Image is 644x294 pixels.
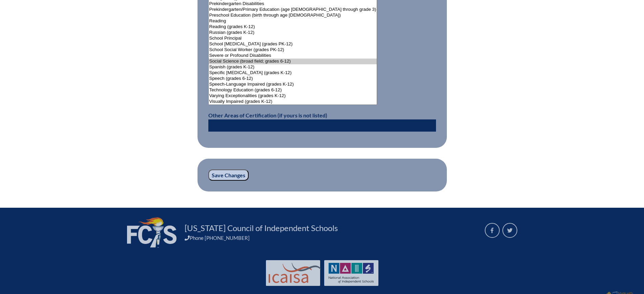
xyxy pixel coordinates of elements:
option: Severe or Profound Disabilities [209,53,377,59]
option: Prekindergarten/Primary Education (age [DEMOGRAPHIC_DATA] through grade 3) [209,7,377,13]
option: Technology Education (grades 6-12) [209,87,377,93]
option: Prekindergarten Disabilities [209,1,377,7]
img: NAIS Logo [329,263,374,283]
option: Reading [209,18,377,24]
option: Spanish (grades K-12) [209,64,377,70]
option: Social Science (broad field; grades 6-12) [209,59,377,64]
option: School [MEDICAL_DATA] (grades PK-12) [209,41,377,47]
option: Speech-Language Impaired (grades K-12) [209,82,377,87]
option: Russian (grades K-12) [209,30,377,36]
option: Speech (grades 6-12) [209,76,377,82]
option: School Social Worker (grades PK-12) [209,47,377,53]
option: Specific [MEDICAL_DATA] (grades K-12) [209,70,377,76]
option: Reading (grades K-12) [209,24,377,30]
option: Visually Impaired (grades K-12) [209,99,377,105]
option: Preschool Education (birth through age [DEMOGRAPHIC_DATA]) [209,13,377,18]
option: School Principal [209,36,377,41]
img: FCIS_logo_white [127,217,176,248]
img: Int'l Council Advancing Independent School Accreditation logo [269,263,321,283]
label: Other Areas of Certification (if yours is not listed) [208,112,327,118]
div: Phone [PHONE_NUMBER] [185,235,477,241]
a: [US_STATE] Council of Independent Schools [182,223,340,233]
input: Save Changes [208,169,249,181]
option: Varying Exceptionalities (grades K-12) [209,93,377,99]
